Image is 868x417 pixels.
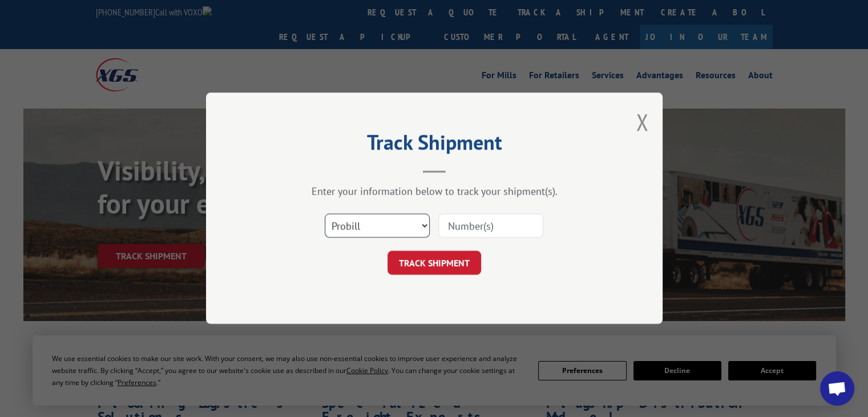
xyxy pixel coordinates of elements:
[820,371,854,406] div: Open chat
[263,134,605,156] h2: Track Shipment
[636,107,648,137] button: Close modal
[387,251,481,275] button: TRACK SHIPMENT
[263,185,605,198] div: Enter your information below to track your shipment(s).
[438,214,543,238] input: Number(s)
